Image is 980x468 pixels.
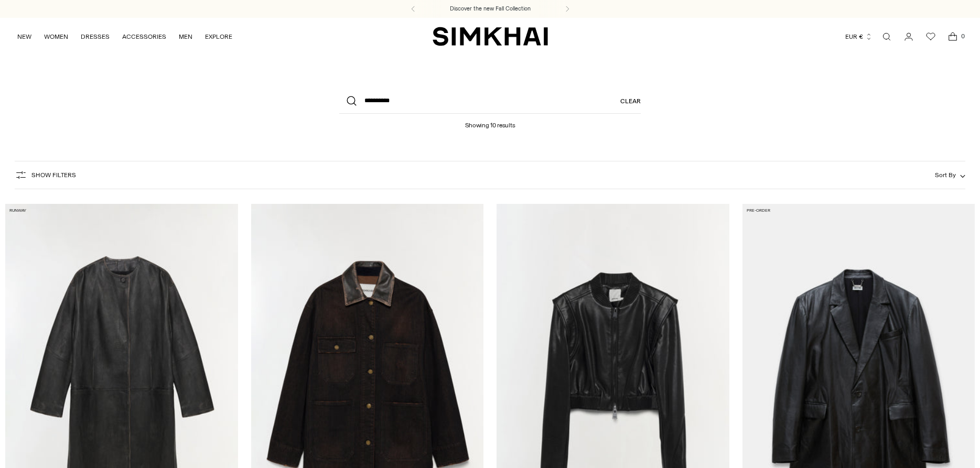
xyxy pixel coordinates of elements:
[205,25,232,48] a: EXPLORE
[898,26,919,47] a: Go to the account page
[935,171,956,179] span: Sort By
[465,114,515,129] h1: Showing 10 results
[17,25,31,48] a: NEW
[31,171,76,179] span: Show Filters
[620,89,641,114] a: Clear
[122,25,166,48] a: ACCESSORIES
[339,89,364,114] button: Search
[876,26,897,47] a: Open search modal
[433,26,548,47] a: SIMKHAI
[935,169,965,181] button: Sort By
[920,26,941,47] a: Wishlist
[958,31,967,41] span: 0
[44,25,68,48] a: WOMEN
[450,5,531,13] a: Discover the new Fall Collection
[942,26,963,47] a: Open cart modal
[81,25,110,48] a: DRESSES
[845,25,873,48] button: EUR €
[15,167,76,183] button: Show Filters
[179,25,192,48] a: MEN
